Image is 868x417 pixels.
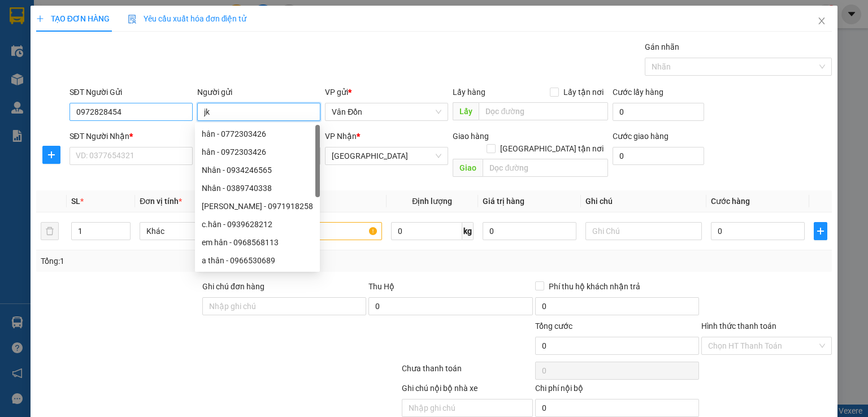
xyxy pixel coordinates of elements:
[806,6,837,37] button: Close
[613,103,704,121] input: Cước lấy hàng
[332,147,441,164] span: Hà Nội
[581,190,706,212] th: Ghi chú
[70,86,193,98] div: SĐT Người Gửi
[325,86,448,98] div: VP gửi
[195,143,320,161] div: hân - 0972303426
[701,322,776,331] label: Hình thức thanh toán
[453,159,483,177] span: Giao
[202,146,313,158] div: hân - 0972303426
[195,251,320,270] div: a thân - 0966530689
[483,197,524,206] span: Giá trị hàng
[71,197,80,206] span: SL
[43,150,60,159] span: plus
[202,164,313,176] div: Nhân - 0934246565
[613,88,663,97] label: Cước lấy hàng
[401,362,533,382] div: Chưa thanh toán
[195,215,320,233] div: c.hân - 0939628212
[128,14,247,23] span: Yêu cầu xuất hóa đơn điện tử
[585,222,702,240] input: Ghi Chú
[195,233,320,251] div: em hân - 0968568113
[453,132,489,141] span: Giao hàng
[814,227,827,236] span: plus
[559,86,608,98] span: Lấy tận nơi
[453,88,485,97] span: Lấy hàng
[202,297,366,315] input: Ghi chú đơn hàng
[613,147,704,165] input: Cước giao hàng
[814,222,827,240] button: plus
[146,223,249,240] span: Khác
[325,132,357,141] span: VP Nhận
[817,16,826,25] span: close
[195,161,320,179] div: Nhân - 0934246565
[197,86,320,98] div: Người gửi
[36,14,110,23] span: TẠO ĐƠN HÀNG
[202,182,313,194] div: Nhân - 0389740338
[266,222,382,240] input: VD: Bàn, Ghế
[41,222,59,240] button: delete
[544,280,645,293] span: Phí thu hộ khách nhận trả
[202,218,313,231] div: c.hân - 0939628212
[41,255,336,267] div: Tổng: 1
[202,282,264,291] label: Ghi chú đơn hàng
[202,236,313,249] div: em hân - 0968568113
[613,132,669,141] label: Cước giao hàng
[645,42,679,51] label: Gán nhãn
[479,102,608,120] input: Dọc đường
[535,322,572,331] span: Tổng cước
[332,103,441,120] span: Vân Đồn
[496,142,608,155] span: [GEOGRAPHIC_DATA] tận nơi
[483,222,576,240] input: 0
[202,128,313,140] div: hân - 0772303426
[36,15,44,23] span: plus
[195,125,320,143] div: hân - 0772303426
[402,399,532,417] input: Nhập ghi chú
[202,254,313,267] div: a thân - 0966530689
[535,382,699,399] div: Chi phí nội bộ
[70,130,193,142] div: SĐT Người Nhận
[195,179,320,197] div: Nhân - 0389740338
[140,197,182,206] span: Đơn vị tính
[462,222,474,240] span: kg
[42,146,60,164] button: plus
[128,15,137,24] img: icon
[195,197,320,215] div: Bảo Hân - 0971918258
[202,200,313,212] div: [PERSON_NAME] - 0971918258
[412,197,452,206] span: Định lượng
[453,102,479,120] span: Lấy
[368,282,394,291] span: Thu Hộ
[402,382,532,399] div: Ghi chú nội bộ nhà xe
[711,197,750,206] span: Cước hàng
[483,159,608,177] input: Dọc đường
